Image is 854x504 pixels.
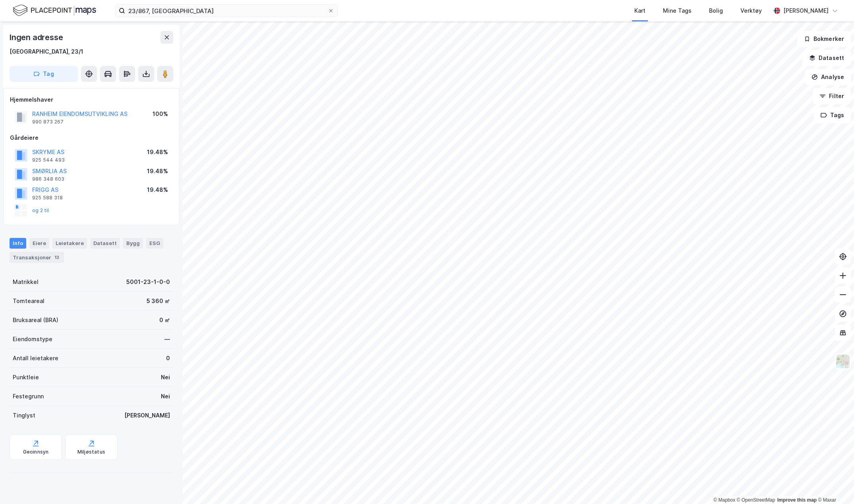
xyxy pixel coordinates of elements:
[147,296,170,306] div: 5 360 ㎡
[13,315,58,325] div: Bruksareal (BRA)
[13,411,35,420] div: Tinglyst
[709,6,723,15] div: Bolig
[10,31,64,44] div: Ingen adresse
[797,31,851,47] button: Bokmerker
[737,497,775,503] a: OpenStreetMap
[32,195,63,201] div: 925 588 318
[153,109,168,119] div: 100%
[835,354,850,369] img: Z
[164,334,170,344] div: —
[52,238,87,248] div: Leietakere
[783,6,829,15] div: [PERSON_NAME]
[10,95,173,104] div: Hjemmelshaver
[32,157,65,163] div: 925 544 493
[740,6,762,15] div: Verktøy
[802,50,851,66] button: Datasett
[10,47,83,56] div: [GEOGRAPHIC_DATA], 23/1
[13,373,39,382] div: Punktleie
[13,334,52,344] div: Eiendomstype
[814,466,854,504] div: Kontrollprogram for chat
[10,252,64,263] div: Transaksjoner
[13,4,96,17] img: logo.f888ab2527a4732fd821a326f86c7f29.svg
[13,392,44,401] div: Festegrunn
[90,238,120,248] div: Datasett
[13,353,58,363] div: Antall leietakere
[146,238,163,248] div: ESG
[53,253,61,261] div: 13
[777,497,817,503] a: Improve this map
[10,66,78,82] button: Tag
[29,238,49,248] div: Eiere
[814,466,854,504] iframe: Chat Widget
[147,147,168,157] div: 19.48%
[663,6,692,15] div: Mine Tags
[161,373,170,382] div: Nei
[125,5,328,17] input: Søk på adresse, matrikkel, gårdeiere, leietakere eller personer
[10,133,173,143] div: Gårdeiere
[13,277,39,287] div: Matrikkel
[805,69,851,85] button: Analyse
[159,315,170,325] div: 0 ㎡
[126,277,170,287] div: 5001-23-1-0-0
[147,166,168,176] div: 19.48%
[23,449,49,455] div: Geoinnsyn
[13,296,44,306] div: Tomteareal
[814,107,851,123] button: Tags
[713,497,735,503] a: Mapbox
[32,176,64,182] div: 986 348 603
[123,238,143,248] div: Bygg
[124,411,170,420] div: [PERSON_NAME]
[166,353,170,363] div: 0
[634,6,645,15] div: Kart
[147,185,168,195] div: 19.48%
[161,392,170,401] div: Nei
[77,449,105,455] div: Miljøstatus
[813,88,851,104] button: Filter
[10,238,26,248] div: Info
[32,119,64,125] div: 990 873 267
